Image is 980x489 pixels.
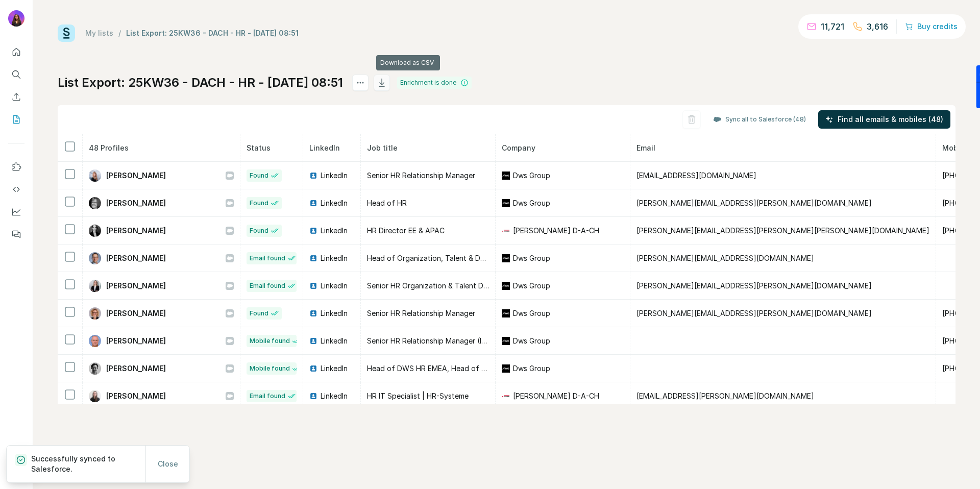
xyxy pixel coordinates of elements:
[309,392,317,400] img: LinkedIn logo
[321,226,348,236] span: LinkedIn
[250,226,268,235] span: Found
[250,199,268,208] span: Found
[8,43,24,61] button: Quick start
[106,170,166,181] span: [PERSON_NAME]
[636,309,872,317] span: [PERSON_NAME][EMAIL_ADDRESS][PERSON_NAME][DOMAIN_NAME]
[126,28,299,38] div: List Export: 25KW36 - DACH - HR - [DATE] 08:51
[513,170,550,181] span: Dws Group
[106,253,166,263] span: [PERSON_NAME]
[636,199,872,207] span: [PERSON_NAME][EMAIL_ADDRESS][PERSON_NAME][DOMAIN_NAME]
[247,143,271,152] span: Status
[502,364,510,373] img: company-logo
[502,254,510,262] img: company-logo
[309,254,317,262] img: LinkedIn logo
[8,225,24,243] button: Feedback
[89,307,101,320] img: Avatar
[321,253,348,263] span: LinkedIn
[309,364,317,373] img: LinkedIn logo
[321,363,348,374] span: LinkedIn
[8,158,24,176] button: Use Surfe on LinkedIn
[636,226,929,235] span: [PERSON_NAME][EMAIL_ADDRESS][PERSON_NAME][PERSON_NAME][DOMAIN_NAME]
[158,459,178,469] span: Close
[367,364,640,373] span: Head of DWS HR EMEA, Head of DWS HR Governance, Digital & Transformation
[367,254,520,262] span: Head of Organization, Talent & Development
[106,391,166,401] span: [PERSON_NAME]
[502,337,510,345] img: company-logo
[367,281,558,290] span: Senior HR Organization & Talent Development Specialist
[513,308,550,319] span: Dws Group
[513,198,550,208] span: Dws Group
[106,198,166,208] span: [PERSON_NAME]
[89,335,101,347] img: Avatar
[85,29,113,37] a: My lists
[818,110,950,129] button: Find all emails & mobiles (48)
[513,281,550,291] span: Dws Group
[905,19,958,34] button: Buy credits
[367,392,469,400] span: HR IT Specialist | HR-Systeme
[706,112,813,127] button: Sync all to Salesforce (48)
[513,391,599,401] span: [PERSON_NAME] D-A-CH
[250,364,290,373] span: Mobile found
[513,336,550,346] span: Dws Group
[250,171,268,180] span: Found
[250,254,285,263] span: Email found
[31,454,145,474] p: Successfully synced to Salesforce.
[89,252,101,264] img: Avatar
[321,281,348,291] span: LinkedIn
[106,336,166,346] span: [PERSON_NAME]
[367,336,548,345] span: Senior HR Relationship Manager (Investment Division)
[89,225,101,237] img: Avatar
[321,170,348,181] span: LinkedIn
[502,199,510,207] img: company-logo
[309,143,340,152] span: LinkedIn
[58,25,75,42] img: Surfe Logo
[8,88,24,106] button: Enrich CSV
[8,180,24,199] button: Use Surfe API
[321,198,348,208] span: LinkedIn
[309,309,317,317] img: LinkedIn logo
[106,363,166,374] span: [PERSON_NAME]
[513,253,550,263] span: Dws Group
[321,391,348,401] span: LinkedIn
[58,75,343,91] h1: List Export: 25KW36 - DACH - HR - [DATE] 08:51
[250,309,268,318] span: Found
[89,390,101,402] img: Avatar
[867,20,888,33] p: 3,616
[250,281,285,290] span: Email found
[151,455,185,473] button: Close
[309,282,317,290] img: LinkedIn logo
[321,336,348,346] span: LinkedIn
[367,171,475,180] span: Senior HR Relationship Manager
[367,143,398,152] span: Job title
[8,10,24,27] img: Avatar
[636,281,872,290] span: [PERSON_NAME][EMAIL_ADDRESS][PERSON_NAME][DOMAIN_NAME]
[502,309,510,317] img: company-logo
[89,280,101,292] img: Avatar
[352,75,369,91] button: actions
[309,227,317,235] img: LinkedIn logo
[8,110,24,129] button: My lists
[367,226,445,235] span: HR Director EE & APAC
[636,143,655,152] span: Email
[309,172,317,180] img: LinkedIn logo
[89,143,129,152] span: 48 Profiles
[397,77,472,89] div: Enrichment is done
[106,308,166,319] span: [PERSON_NAME]
[838,114,943,125] span: Find all emails & mobiles (48)
[8,65,24,84] button: Search
[321,308,348,319] span: LinkedIn
[89,169,101,182] img: Avatar
[636,392,814,400] span: [EMAIL_ADDRESS][PERSON_NAME][DOMAIN_NAME]
[118,28,121,38] li: /
[89,197,101,209] img: Avatar
[250,392,285,401] span: Email found
[367,199,407,207] span: Head of HR
[309,199,317,207] img: LinkedIn logo
[89,362,101,375] img: Avatar
[942,143,967,152] span: Mobile
[513,226,599,236] span: [PERSON_NAME] D-A-CH
[636,254,814,262] span: [PERSON_NAME][EMAIL_ADDRESS][DOMAIN_NAME]
[502,392,510,400] img: company-logo
[502,282,510,290] img: company-logo
[8,203,24,221] button: Dashboard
